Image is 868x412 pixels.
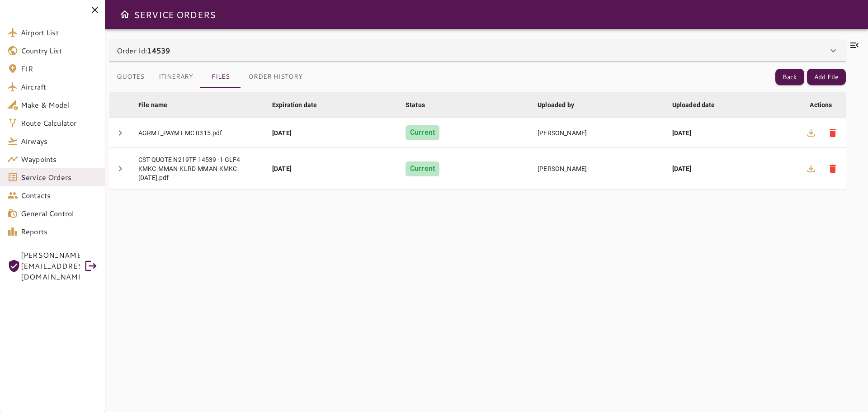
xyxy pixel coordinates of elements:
div: basic tabs example [109,66,310,88]
h6: SERVICE ORDERS [134,7,216,22]
span: Status [406,99,437,110]
span: Uploaded by [538,99,586,110]
div: [DATE] [672,128,791,137]
div: [DATE] [272,128,391,137]
span: Uploaded date [672,99,727,110]
span: [PERSON_NAME][EMAIL_ADDRESS][DOMAIN_NAME] [21,250,80,282]
span: Airways [21,136,98,147]
div: [DATE] [272,164,391,173]
button: Back [775,69,804,85]
span: General Control [21,208,98,219]
span: Contacts [21,190,98,201]
button: Files [200,66,241,88]
div: Expiration date [272,99,317,110]
button: Delete file [822,122,844,144]
button: Download file [800,122,822,144]
span: Waypoints [21,154,98,165]
span: Reports [21,226,98,237]
b: 14539 [147,45,170,56]
span: FIR [21,63,98,74]
span: Service Orders [21,172,98,183]
span: Expiration date [272,99,329,110]
div: Current [406,161,439,176]
button: Order History [241,66,310,88]
div: Order Id:14539 [109,40,846,62]
div: [DATE] [672,164,791,173]
div: [PERSON_NAME] [538,128,657,137]
span: chevron_right [115,163,126,174]
div: [PERSON_NAME] [538,164,657,173]
p: Order Id: [117,45,170,56]
div: AGRMT_PAYMT MC 0315.pdf [138,128,258,137]
button: Download file [800,158,822,180]
div: Uploaded by [538,99,574,110]
button: Delete file [822,158,844,180]
div: Status [406,99,425,110]
div: Uploaded date [672,99,715,110]
span: delete [827,128,838,138]
button: Itinerary [151,66,200,88]
button: Open drawer [116,5,134,24]
span: Aircraft [21,81,98,92]
span: chevron_right [115,128,126,138]
span: File name [138,99,179,110]
span: Airport List [21,27,98,38]
button: Quotes [109,66,151,88]
button: Add File [807,69,846,85]
div: CST QUOTE N219TF 14539 -1 GLF4 KMKC-MMAN-KLRD-MMAN-KMKC [DATE].pdf [138,155,258,182]
div: File name [138,99,167,110]
span: Make & Model [21,99,98,110]
span: Country List [21,45,98,56]
span: Route Calculator [21,118,98,128]
span: delete [827,163,838,174]
div: Current [406,125,439,140]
